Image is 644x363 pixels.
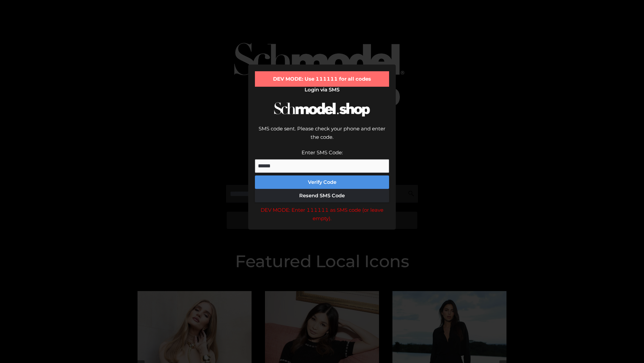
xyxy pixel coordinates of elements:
button: Verify Code [255,175,389,189]
div: DEV MODE: Enter 111111 as SMS code (or leave empty). [255,206,389,223]
label: Enter SMS Code: [302,149,343,156]
div: DEV MODE: Use 111111 for all codes [255,71,389,87]
h2: Login via SMS [255,87,389,93]
button: Resend SMS Code [255,189,389,202]
div: SMS code sent. Please check your phone and enter the code. [255,124,389,148]
img: Schmodel Logo [272,96,372,123]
